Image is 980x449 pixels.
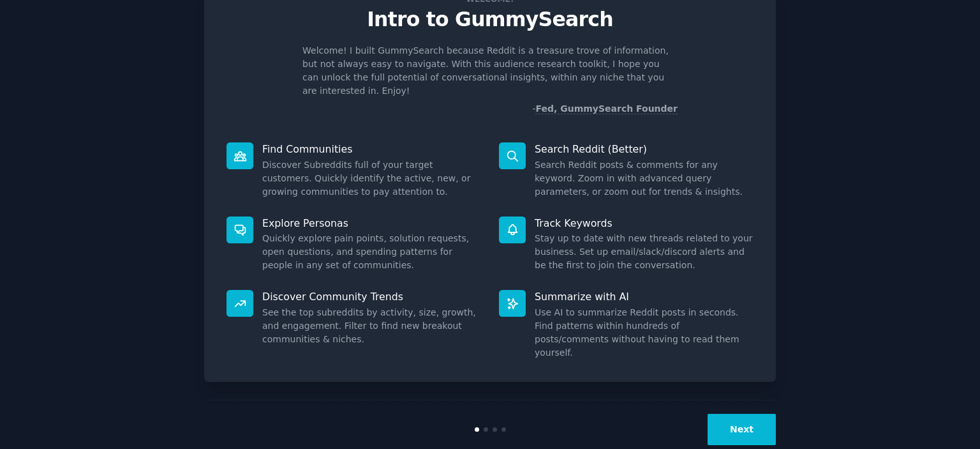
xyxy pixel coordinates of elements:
[708,414,776,445] button: Next
[535,232,754,272] dd: Stay up to date with new threads related to your business. Set up email/slack/discord alerts and ...
[535,103,678,114] a: Fed, GummySearch Founder
[302,44,678,98] p: Welcome! I built GummySearch because Reddit is a treasure trove of information, but not always ea...
[535,217,754,230] p: Track Keywords
[535,306,754,360] dd: Use AI to summarize Reddit posts in seconds. Find patterns within hundreds of posts/comments with...
[535,290,754,303] p: Summarize with AI
[535,158,754,199] dd: Search Reddit posts & comments for any keyword. Zoom in with advanced query parameters, or zoom o...
[262,158,481,199] dd: Discover Subreddits full of your target customers. Quickly identify the active, new, or growing c...
[262,232,481,272] dd: Quickly explore pain points, solution requests, open questions, and spending patterns for people ...
[262,217,481,230] p: Explore Personas
[262,290,481,303] p: Discover Community Trends
[262,306,481,346] dd: See the top subreddits by activity, size, growth, and engagement. Filter to find new breakout com...
[532,102,678,116] div: -
[218,8,762,31] p: Intro to GummySearch
[262,142,481,156] p: Find Communities
[535,142,754,156] p: Search Reddit (Better)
